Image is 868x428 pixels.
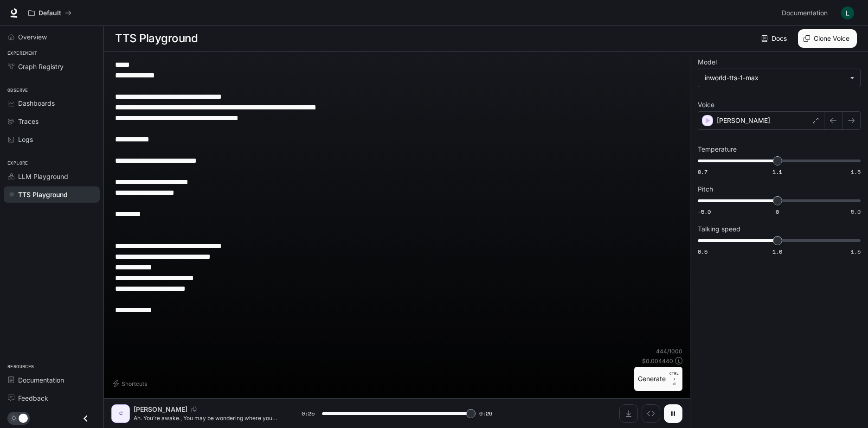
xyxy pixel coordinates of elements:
[698,208,711,216] span: -5.0
[634,367,682,391] button: GenerateCTRL +⏎
[4,168,100,185] a: LLM Playground
[4,390,100,406] a: Feedback
[18,134,33,144] span: Logs
[4,113,100,129] a: Traces
[619,404,638,423] button: Download audio
[39,9,61,17] p: Default
[698,248,707,256] span: 0.5
[19,413,28,423] span: Dark mode toggle
[75,409,96,428] button: Close drawer
[4,95,100,111] a: Dashboards
[705,73,845,83] div: inworld-tts-1-max
[698,168,707,176] span: 0.7
[642,404,660,423] button: Inspect
[642,357,673,365] p: $ 0.004440
[479,409,492,418] span: 0:26
[841,6,854,19] img: User avatar
[18,393,48,403] span: Feedback
[115,29,198,48] h1: TTS Playground
[698,226,740,232] p: Talking speed
[851,168,861,176] span: 1.5
[698,69,860,87] div: inworld-tts-1-max
[113,406,128,421] div: C
[698,102,714,108] p: Voice
[669,371,679,387] p: ⏎
[111,376,151,391] button: Shortcuts
[18,62,64,71] span: Graph Registry
[18,190,68,199] span: TTS Playground
[698,186,713,192] p: Pitch
[772,168,782,176] span: 1.1
[851,248,861,256] span: 1.5
[698,59,717,65] p: Model
[4,29,100,45] a: Overview
[18,172,68,181] span: LLM Playground
[717,116,770,125] p: [PERSON_NAME]
[669,371,679,382] p: CTRL +
[782,7,828,19] span: Documentation
[18,98,55,108] span: Dashboards
[772,248,782,256] span: 1.0
[778,4,835,22] a: Documentation
[4,131,100,147] a: Logs
[798,29,857,48] button: Clone Voice
[838,4,857,22] button: User avatar
[4,186,100,203] a: TTS Playground
[698,146,737,153] p: Temperature
[134,414,279,422] p: Ah. You’re awake., You may be wondering where you are. Or maybe you’re just confused because ever...
[851,208,861,216] span: 5.0
[18,32,47,42] span: Overview
[18,116,39,126] span: Traces
[134,405,187,414] p: [PERSON_NAME]
[4,58,100,75] a: Graph Registry
[24,4,76,22] button: All workspaces
[18,375,64,385] span: Documentation
[776,208,779,216] span: 0
[656,347,682,355] p: 444 / 1000
[4,372,100,388] a: Documentation
[187,407,200,412] button: Copy Voice ID
[302,409,315,418] span: 0:25
[759,29,791,48] a: Docs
